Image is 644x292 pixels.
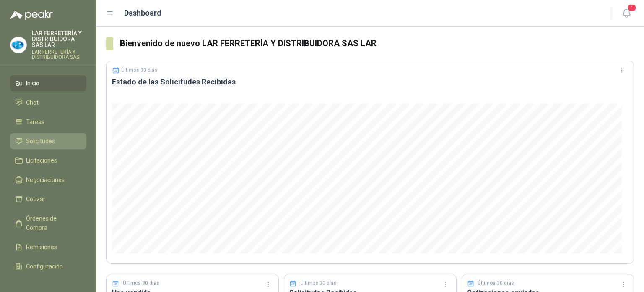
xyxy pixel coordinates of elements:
span: Órdenes de Compra [26,214,78,232]
span: Inicio [26,79,39,88]
span: Remisiones [26,242,57,252]
a: Tareas [10,114,86,130]
span: Licitaciones [26,156,57,165]
p: LAR FERRETERÍA Y DISTRIBUIDORA SAS [32,50,86,60]
span: Tareas [26,117,44,126]
a: Configuración [10,258,86,274]
h1: Dashboard [124,7,161,19]
a: Cotizar [10,191,86,207]
a: Solicitudes [10,133,86,149]
p: Últimos 30 días [121,67,158,73]
a: Chat [10,95,86,110]
span: Cotizar [26,195,45,204]
img: Company Logo [10,37,26,53]
button: 1 [619,6,634,21]
a: Inicio [10,75,86,91]
span: Chat [26,98,39,107]
p: LAR FERRETERÍA Y DISTRIBUIDORA SAS LAR [32,30,86,48]
p: Últimos 30 días [478,279,514,287]
p: Últimos 30 días [300,279,337,287]
h3: Estado de las Solicitudes Recibidas [112,77,628,87]
a: Órdenes de Compra [10,210,86,236]
img: Logo peakr [10,10,53,20]
span: Solicitudes [26,137,55,146]
span: 1 [627,4,636,12]
span: Configuración [26,262,63,271]
a: Licitaciones [10,153,86,168]
span: Negociaciones [26,175,65,184]
a: Negociaciones [10,172,86,188]
h3: Bienvenido de nuevo LAR FERRETERÍA Y DISTRIBUIDORA SAS LAR [120,37,634,50]
a: Remisiones [10,239,86,255]
p: Últimos 30 días [123,279,159,287]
